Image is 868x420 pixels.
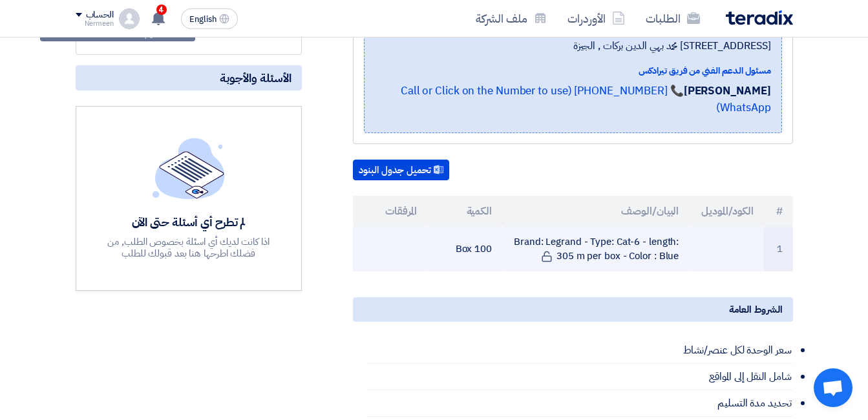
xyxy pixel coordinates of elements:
[557,3,635,34] a: الأوردرات
[465,3,557,34] a: ملف الشركة
[189,15,217,24] span: English
[375,64,771,78] div: مسئول الدعم الفني من فريق تيرادكس
[689,196,764,227] th: الكود/الموديل
[94,236,283,259] div: اذا كانت لديك أي اسئلة بخصوص الطلب, من فضلك اطرحها هنا بعد قبولك للطلب
[729,302,783,317] span: الشروط العامة
[353,196,428,227] th: المرفقات
[76,20,114,27] div: Nermeen
[764,196,793,227] th: #
[366,364,793,390] li: شامل النقل إلى المواقع
[353,160,449,180] button: تحميل جدول البنود
[366,390,793,417] li: تحديد مدة التسليم
[366,337,793,364] li: سعر الوحدة لكل عنصر/نشاط
[94,215,283,229] div: لم تطرح أي أسئلة حتى الآن
[181,8,238,29] button: English
[635,3,710,34] a: الطلبات
[220,70,291,85] span: الأسئلة والأجوبة
[726,10,793,25] img: Teradix logo
[401,83,771,116] a: 📞 [PHONE_NUMBER] (Call or Click on the Number to use WhatsApp)
[764,227,793,271] td: 1
[153,138,225,198] img: empty_state_list.svg
[427,196,502,227] th: الكمية
[156,5,167,15] span: 4
[375,23,771,54] span: الجيزة, [GEOGRAPHIC_DATA] ,[STREET_ADDRESS] محمد بهي الدين بركات , الجيزة
[684,83,771,99] strong: [PERSON_NAME]
[86,10,114,21] div: الحساب
[502,196,689,227] th: البيان/الوصف
[814,368,852,407] div: Open chat
[119,8,140,29] img: profile_test.png
[502,227,689,271] td: Brand: Legrand - Type: Cat-6 - length: 305 m per box - Color : Blue
[427,227,502,271] td: 100 Box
